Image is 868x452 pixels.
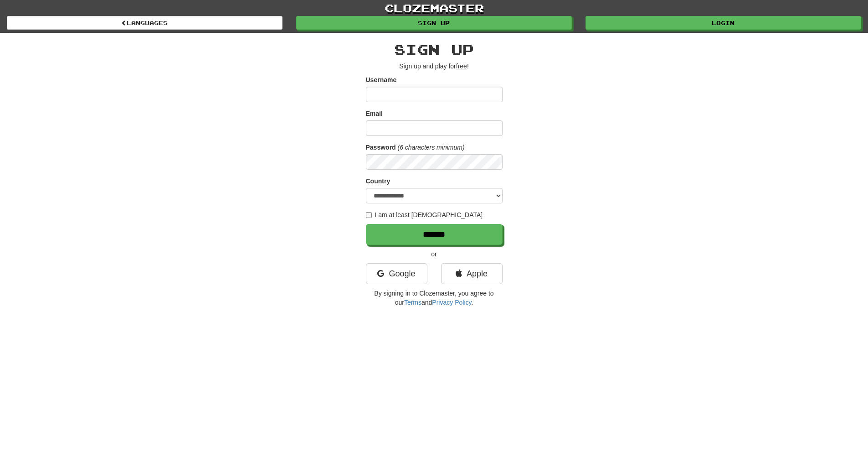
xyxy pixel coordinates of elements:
p: By signing in to Clozemaster, you agree to our and . [366,289,503,307]
h2: Sign up [366,42,503,57]
a: Languages [7,16,282,30]
label: Country [366,177,390,186]
a: Privacy Policy [432,299,471,306]
a: Login [586,16,861,30]
label: Password [366,143,396,152]
p: Sign up and play for ! [366,62,503,71]
em: (6 characters minimum) [398,144,465,151]
label: I am at least [DEMOGRAPHIC_DATA] [366,210,483,219]
label: Username [366,75,397,84]
label: Email [366,109,383,118]
a: Google [366,263,427,284]
a: Terms [404,299,421,306]
a: Sign up [296,16,572,30]
a: Apple [441,263,503,284]
input: I am at least [DEMOGRAPHIC_DATA] [366,212,372,218]
u: free [456,62,467,70]
p: or [366,249,503,259]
